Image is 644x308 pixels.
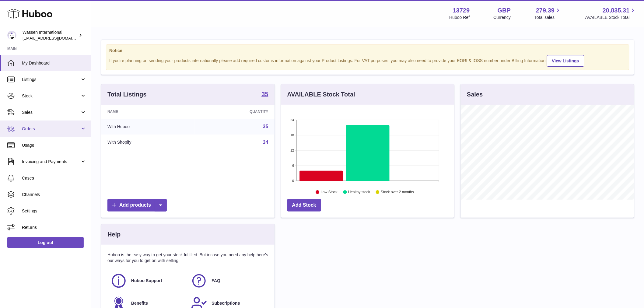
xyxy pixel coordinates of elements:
[131,300,148,306] span: Benefits
[498,6,511,15] strong: GBP
[453,6,470,15] strong: 13729
[263,140,268,145] a: 34
[22,225,86,230] span: Returns
[109,48,626,54] strong: Notice
[212,300,240,306] span: Subscriptions
[23,36,89,40] span: [EMAIL_ADDRESS][DOMAIN_NAME]
[287,199,321,212] a: Add Stock
[534,15,562,20] span: Total sales
[107,90,147,99] h3: Total Listings
[191,273,265,289] a: FAQ
[381,190,414,194] text: Stock over 2 months
[107,230,121,239] h3: Help
[22,142,86,148] span: Usage
[22,175,86,181] span: Cases
[585,15,637,20] span: AVAILABLE Stock Total
[292,179,294,183] text: 0
[109,54,626,67] div: If you're planning on sending your products internationally please add required customs informati...
[450,15,470,20] div: Huboo Ref
[261,91,268,98] a: 35
[292,164,294,167] text: 6
[547,55,584,67] a: View Listings
[603,6,630,15] span: 20,835.31
[585,6,637,20] a: 20,835.31 AVAILABLE Stock Total
[22,126,80,132] span: Orders
[23,30,77,41] div: Wassen International
[107,199,167,212] a: Add products
[287,90,355,99] h3: AVAILABLE Stock Total
[290,149,294,152] text: 12
[22,60,86,66] span: My Dashboard
[110,273,185,289] a: Huboo Support
[195,105,275,119] th: Quantity
[107,252,268,264] p: Huboo is the easy way to get your stock fulfilled. But incase you need any help here's our ways f...
[101,105,195,119] th: Name
[494,15,511,20] div: Currency
[212,278,220,284] span: FAQ
[22,93,80,99] span: Stock
[536,6,555,15] span: 279.39
[22,208,86,214] span: Settings
[534,6,562,20] a: 279.39 Total sales
[290,133,294,137] text: 18
[321,190,338,194] text: Low Stock
[22,77,80,82] span: Listings
[290,118,294,122] text: 24
[7,237,84,248] a: Log out
[348,190,370,194] text: Healthy stock
[101,119,195,135] td: With Huboo
[22,192,86,198] span: Channels
[22,110,80,115] span: Sales
[467,90,483,99] h3: Sales
[7,31,16,40] img: internationalsupplychain@wassen.com
[101,135,195,150] td: With Shopify
[131,278,162,284] span: Huboo Support
[261,91,268,97] strong: 35
[263,124,268,129] a: 35
[22,159,80,165] span: Invoicing and Payments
